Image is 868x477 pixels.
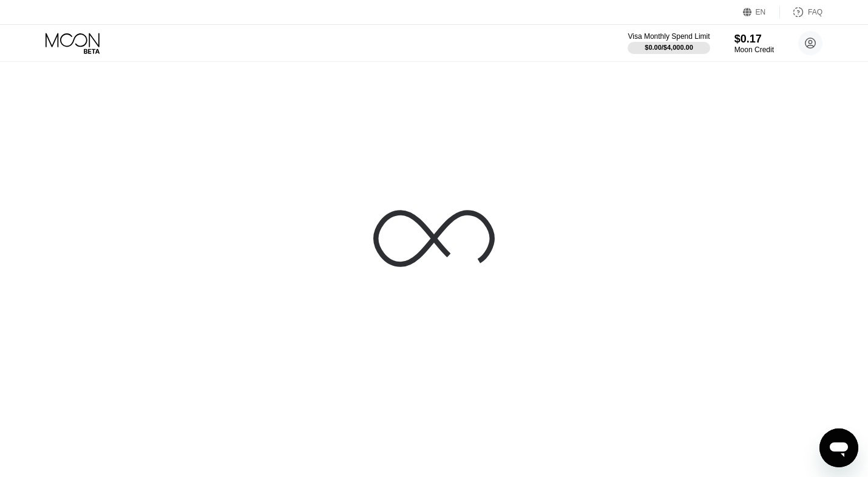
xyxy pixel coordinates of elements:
div: Visa Monthly Spend Limit [628,32,710,41]
div: Visa Monthly Spend Limit$0.00/$4,000.00 [628,32,710,54]
div: EN [743,6,780,18]
div: $0.17 [734,33,774,46]
iframe: Button to launch messaging window [819,428,858,467]
div: $0.17Moon Credit [734,33,774,54]
div: EN [756,8,766,16]
div: FAQ [808,8,822,16]
div: $0.00 / $4,000.00 [645,44,693,51]
div: FAQ [780,6,822,18]
div: Moon Credit [734,46,774,54]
